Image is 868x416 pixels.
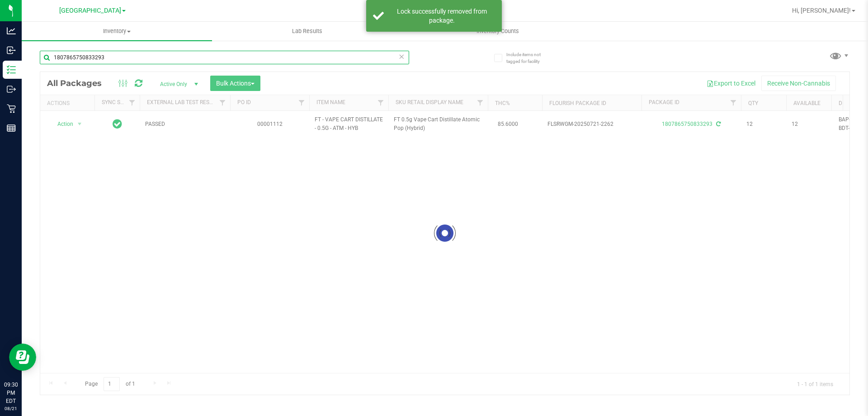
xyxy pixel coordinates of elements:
[7,124,16,133] inline-svg: Reports
[9,344,36,371] iframe: Resource center
[22,22,212,41] a: Inventory
[7,104,16,113] inline-svg: Retail
[7,26,16,35] inline-svg: Analytics
[22,27,212,35] span: Inventory
[7,65,16,74] inline-svg: Inventory
[7,46,16,55] inline-svg: Inbound
[280,27,335,35] span: Lab Results
[792,7,851,14] span: Hi, [PERSON_NAME]!
[7,85,16,94] inline-svg: Outbound
[40,51,409,64] input: Search Package ID, Item Name, SKU, Lot or Part Number...
[389,7,495,25] div: Lock successfully removed from package.
[506,51,552,65] span: Include items not tagged for facility
[4,405,18,412] p: 08/21
[4,381,18,405] p: 09:30 PM EDT
[59,7,121,14] span: [GEOGRAPHIC_DATA]
[212,22,402,41] a: Lab Results
[398,51,405,62] span: Clear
